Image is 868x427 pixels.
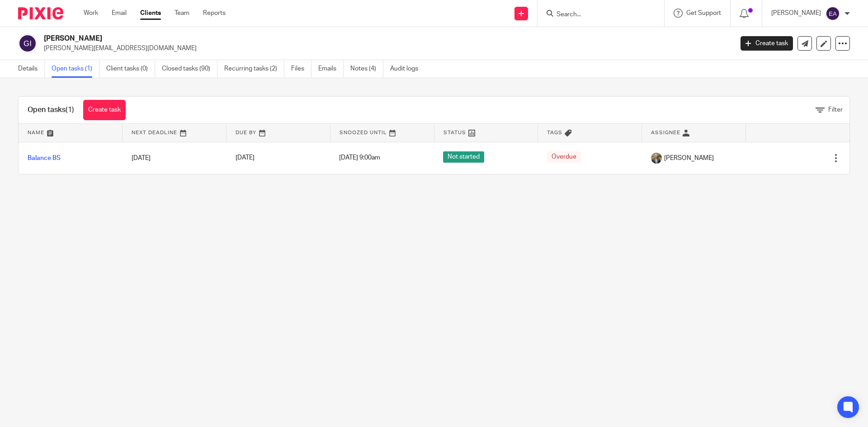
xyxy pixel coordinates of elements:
td: [DATE] [123,142,226,174]
span: [DATE] 9:00am [339,155,380,161]
a: Audit logs [390,60,425,78]
a: Clients [140,9,161,18]
a: Balance BS [28,155,61,161]
a: Emails [318,60,344,78]
a: Create task [741,36,793,51]
span: Tags [547,130,562,135]
a: Team [175,9,189,18]
img: Pixie [18,7,63,19]
h2: [PERSON_NAME] [44,34,590,43]
a: Work [84,9,98,18]
a: Recurring tasks (2) [224,60,284,78]
p: [PERSON_NAME][EMAIL_ADDRESS][DOMAIN_NAME] [44,44,727,53]
span: (1) [66,106,74,113]
span: [DATE] [236,155,255,161]
a: Create task [83,100,126,120]
span: Status [443,130,466,135]
a: Client tasks (0) [106,60,155,78]
a: Reports [203,9,226,18]
span: Not started [443,151,484,163]
h1: Open tasks [28,105,74,115]
a: Files [291,60,311,78]
span: [PERSON_NAME] [664,154,714,163]
a: Email [112,9,127,18]
a: Open tasks (1) [52,60,99,78]
span: Overdue [547,151,581,163]
a: Details [18,60,45,78]
img: svg%3E [18,34,37,53]
img: svg%3E [826,6,840,21]
p: [PERSON_NAME] [771,9,821,18]
span: Snoozed Until [340,130,387,135]
a: Closed tasks (90) [162,60,217,78]
span: Filter [828,107,843,113]
input: Search [556,11,637,19]
a: Notes (4) [350,60,383,78]
span: Get Support [686,10,721,16]
img: image.jpg [651,153,662,164]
